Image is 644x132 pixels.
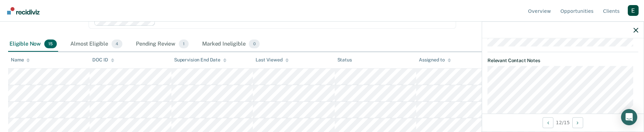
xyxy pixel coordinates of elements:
button: Previous Opportunity [543,117,553,128]
button: Profile dropdown button [628,5,639,16]
div: Last Viewed [256,57,288,63]
div: Open Intercom Messenger [621,109,637,125]
img: Recidiviz [7,7,40,15]
div: Pending Review [135,37,190,52]
div: Almost Eligible [69,37,124,52]
div: 12 / 15 [482,113,644,131]
span: 4 [112,39,122,48]
div: Supervision End Date [174,57,226,63]
button: Next Opportunity [572,117,583,128]
span: 1 [179,39,189,48]
dt: Relevant Contact Notes [487,57,638,63]
div: Marked Ineligible [201,37,261,52]
div: Eligible Now [8,37,58,52]
div: Name [11,57,30,63]
span: 15 [44,39,57,48]
div: Assigned to [419,57,451,63]
div: Status [337,57,352,63]
span: 0 [249,39,259,48]
div: DOC ID [92,57,114,63]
